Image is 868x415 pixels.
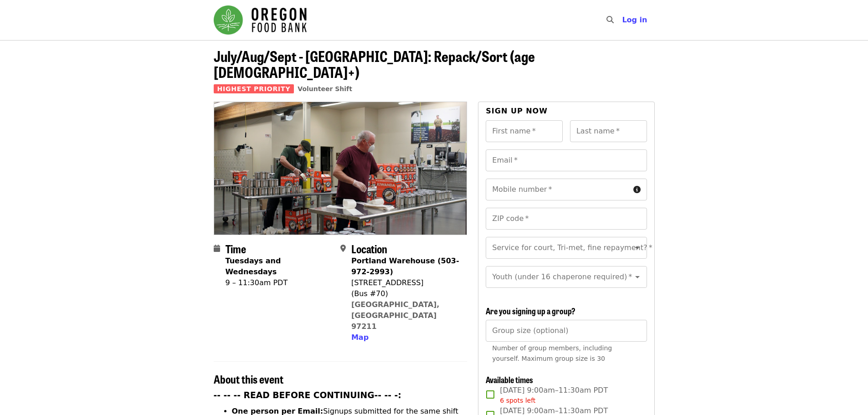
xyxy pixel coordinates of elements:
[351,241,387,256] span: Location
[606,15,614,24] i: search icon
[486,374,533,385] span: Available times
[631,271,644,283] button: Open
[615,11,654,29] button: Log in
[619,9,627,31] input: Search
[351,332,369,343] button: Map
[226,256,281,276] strong: Tuesdays and Wednesdays
[340,244,346,253] i: map-marker-alt icon
[486,208,647,230] input: ZIP code
[486,305,575,317] span: Are you signing up a group?
[214,244,220,253] i: calendar icon
[631,241,644,254] button: Open
[500,397,535,404] span: 6 spots left
[500,385,608,405] span: [DATE] 9:00am–11:30am PDT
[351,256,459,276] strong: Portland Warehouse (503-972-2993)
[214,371,283,387] span: About this event
[214,390,401,400] strong: -- -- -- READ BEFORE CONTINUING-- -- -:
[486,120,563,142] input: First name
[622,15,647,24] span: Log in
[351,277,460,288] div: [STREET_ADDRESS]
[486,107,548,115] span: Sign up now
[633,185,641,194] i: circle-info icon
[570,120,647,142] input: Last name
[492,344,612,362] span: Number of group members, including yourself. Maximum group size is 30
[298,85,352,92] a: Volunteer Shift
[351,333,369,342] span: Map
[214,5,307,35] img: Oregon Food Bank - Home
[486,179,629,200] input: Mobile number
[486,320,647,342] input: [object Object]
[226,241,246,256] span: Time
[214,102,467,234] img: July/Aug/Sept - Portland: Repack/Sort (age 16+) organized by Oregon Food Bank
[351,300,440,331] a: [GEOGRAPHIC_DATA], [GEOGRAPHIC_DATA] 97211
[486,149,647,171] input: Email
[351,288,460,299] div: (Bus #70)
[226,277,333,288] div: 9 – 11:30am PDT
[214,45,535,82] span: July/Aug/Sept - [GEOGRAPHIC_DATA]: Repack/Sort (age [DEMOGRAPHIC_DATA]+)
[214,84,294,93] span: Highest Priority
